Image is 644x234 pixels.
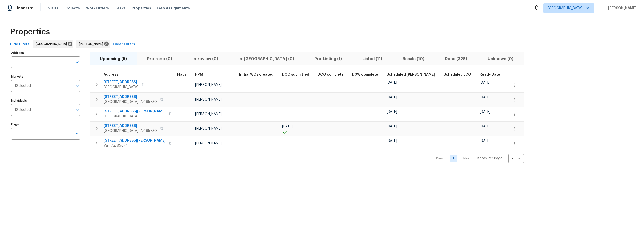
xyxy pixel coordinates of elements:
label: Flags [11,123,80,126]
span: DCO submitted [282,73,309,76]
span: [DATE] [480,110,490,114]
button: Clear Filters [111,40,137,49]
div: [GEOGRAPHIC_DATA] [33,40,73,48]
span: [STREET_ADDRESS] [104,80,138,85]
span: [DATE] [387,110,397,114]
span: [DATE] [387,81,397,84]
span: Pre-Listing (1) [307,55,349,62]
span: [GEOGRAPHIC_DATA], AZ 85730 [104,99,157,104]
nav: Pagination Navigation [431,154,524,163]
span: Done (328) [438,55,474,62]
span: [STREET_ADDRESS][PERSON_NAME] [104,109,166,114]
span: [DATE] [480,125,490,128]
span: Flags [177,73,187,76]
label: Individuals [11,99,80,102]
span: [DATE] [480,81,490,84]
div: [PERSON_NAME] [76,40,110,48]
span: In-[GEOGRAPHIC_DATA] (0) [231,55,301,62]
span: Geo Assignments [157,6,190,11]
span: Unknown (0) [480,55,521,62]
span: [DATE] [480,139,490,143]
span: 1 Selected [15,84,31,88]
button: Open [74,130,81,137]
span: [DATE] [387,139,397,143]
label: Address [11,51,80,54]
span: [GEOGRAPHIC_DATA] [104,114,166,119]
span: 1 Selected [15,108,31,112]
span: Upcoming (5) [93,55,134,62]
span: [DATE] [387,96,397,99]
span: Tasks [115,6,126,10]
span: Ready Date [480,73,500,76]
button: Hide filters [8,40,32,49]
span: [PERSON_NAME] [195,127,222,130]
a: Goto page 1 [450,155,457,162]
span: Visits [48,6,58,11]
span: Hide filters [10,41,30,48]
span: Vail, AZ 85641 [104,143,166,148]
span: [GEOGRAPHIC_DATA] [36,41,69,46]
span: [PERSON_NAME] [195,112,222,116]
span: [STREET_ADDRESS][PERSON_NAME] [104,138,166,143]
label: Markets [11,75,80,78]
span: Properties [132,6,151,11]
span: D0W complete [352,73,378,76]
span: DCO complete [318,73,344,76]
button: Open [74,59,81,66]
span: [PERSON_NAME] [606,6,636,11]
span: In-review (0) [185,55,225,62]
span: [GEOGRAPHIC_DATA], AZ 85730 [104,128,157,133]
span: Scheduled LCO [444,73,471,76]
span: [PERSON_NAME] [79,41,105,46]
span: Scheduled [PERSON_NAME] [387,73,435,76]
div: 25 [508,152,524,165]
span: [DATE] [282,125,293,128]
p: Items Per Page [477,156,502,161]
span: [DATE] [387,125,397,128]
span: Initial WOs created [239,73,273,76]
span: [PERSON_NAME] [195,83,222,87]
span: Resale (10) [395,55,432,62]
span: [STREET_ADDRESS] [104,123,157,128]
span: Work Orders [86,6,109,11]
span: [STREET_ADDRESS] [104,94,157,99]
span: Maestro [17,6,34,11]
span: Properties [10,29,50,34]
span: [GEOGRAPHIC_DATA] [548,6,582,11]
span: Listed (11) [355,55,389,62]
button: Open [74,106,81,113]
button: Open [74,82,81,89]
span: Projects [64,6,80,11]
span: Pre-reno (0) [140,55,179,62]
span: HPM [195,73,203,76]
span: [GEOGRAPHIC_DATA] [104,85,138,90]
span: [DATE] [480,96,490,99]
span: [PERSON_NAME] [195,142,222,145]
span: Clear Filters [113,41,135,48]
span: [PERSON_NAME] [195,98,222,101]
span: Address [104,73,118,76]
